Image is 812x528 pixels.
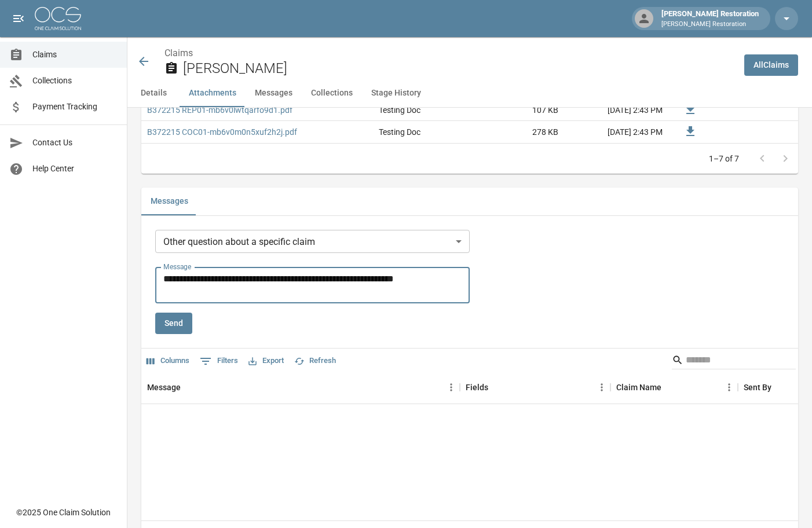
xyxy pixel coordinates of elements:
button: Collections [302,79,362,107]
img: ocs-logo-white-transparent.png [35,7,81,30]
button: Send [155,313,192,334]
div: 278 KB [477,121,564,143]
span: Payment Tracking [32,101,118,113]
button: open drawer [7,7,30,30]
div: © 2025 One Claim Solution [16,507,111,518]
div: [PERSON_NAME] Restoration [657,8,763,29]
span: Contact Us [32,137,118,149]
button: Attachments [180,79,246,107]
div: Message [147,371,181,404]
div: Sent By [744,371,771,404]
div: Testing Doc [379,126,420,138]
button: Select columns [144,352,192,370]
div: Claim Name [610,371,738,404]
a: B372215 COC01-mb6v0m0n5xuf2h2j.pdf [147,126,297,138]
div: Search [672,351,796,372]
nav: breadcrumb [164,46,735,60]
div: [DATE] 2:43 PM [564,99,668,121]
div: related-list tabs [141,188,798,215]
button: Show filters [197,352,241,371]
a: Claims [164,47,193,58]
div: Fields [466,371,488,404]
button: Messages [246,79,302,107]
button: Sort [661,379,678,395]
h2: [PERSON_NAME] [183,60,735,77]
label: Message [163,262,191,272]
a: AllClaims [744,54,798,76]
span: Claims [32,49,118,61]
button: Details [127,79,180,107]
p: [PERSON_NAME] Restoration [661,20,759,30]
p: 1–7 of 7 [709,153,739,164]
button: Sort [771,379,788,395]
button: Stage History [362,79,430,107]
div: anchor tabs [127,79,812,107]
div: Other question about a specific claim [155,230,470,253]
button: Messages [141,188,197,215]
div: 107 KB [477,99,564,121]
div: [DATE] 2:43 PM [564,121,668,143]
button: Export [246,352,287,370]
span: Collections [32,75,118,87]
div: Testing Doc [379,104,420,116]
div: Claim Name [616,371,661,404]
div: Fields [460,371,610,404]
button: Menu [442,379,460,396]
button: Menu [720,379,738,396]
button: Sort [181,379,197,395]
div: Message [141,371,460,404]
button: Refresh [291,352,339,370]
button: Sort [488,379,504,395]
a: B372215 REP01-mb6v0lwtqarfo9d1.pdf [147,104,292,116]
button: Menu [593,379,610,396]
span: Help Center [32,163,118,175]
